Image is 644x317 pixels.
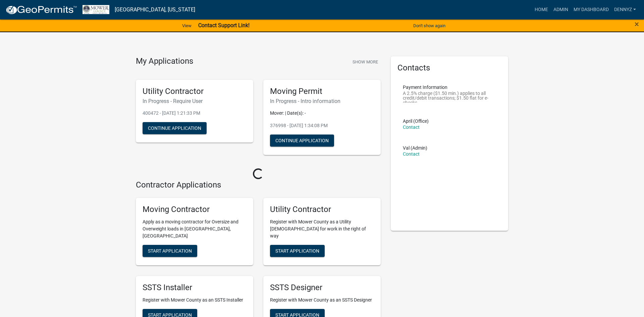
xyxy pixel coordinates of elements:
[403,124,420,130] a: Contact
[532,3,551,16] a: Home
[143,87,247,96] h5: Utility Contractor
[143,297,247,304] p: Register with Mower County as an SSTS Installer
[198,22,250,29] strong: Contact Support Link!
[270,110,374,117] p: Mover: | Date(s): -
[350,56,381,67] button: Show More
[143,283,247,293] h5: SSTS Installer
[275,248,319,254] span: Start Application
[270,218,374,240] p: Register with Mower County as a Utility [DEMOGRAPHIC_DATA] for work in the right of way
[403,91,496,103] p: A 2.5% charge ($1.50 min.) applies to all credit/debit transactions; $1.50 flat for e-checks
[143,110,247,117] p: 400472 - [DATE] 1:21:33 PM
[143,245,197,257] button: Start Application
[611,3,639,16] a: dennyz
[551,3,571,16] a: Admin
[143,205,247,214] h5: Moving Contractor
[148,248,192,254] span: Start Application
[143,218,247,240] p: Apply as a moving contractor for Oversize and Overweight loads in [GEOGRAPHIC_DATA], [GEOGRAPHIC_...
[270,283,374,293] h5: SSTS Designer
[270,205,374,214] h5: Utility Contractor
[635,19,639,29] span: ×
[136,56,193,66] h4: My Applications
[571,3,611,16] a: My Dashboard
[270,98,374,104] h6: In Progress - Intro information
[143,98,247,104] h6: In Progress - Require User
[270,297,374,304] p: Register with Mower County as an SSTS Designer
[403,146,427,150] p: Val (Admin)
[403,151,420,157] a: Contact
[143,122,207,134] button: Continue Application
[635,20,639,28] button: Close
[403,85,496,90] p: Payment Information
[115,4,195,15] a: [GEOGRAPHIC_DATA], [US_STATE]
[397,63,501,73] h5: Contacts
[270,87,374,96] h5: Moving Permit
[403,119,429,123] p: April (Office)
[411,20,448,31] button: Don't show again
[83,5,109,14] img: Mower County, Minnesota
[270,135,334,147] button: Continue Application
[179,20,194,31] a: View
[270,245,325,257] button: Start Application
[270,122,374,129] p: 376998 - [DATE] 1:34:08 PM
[136,180,381,190] h4: Contractor Applications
